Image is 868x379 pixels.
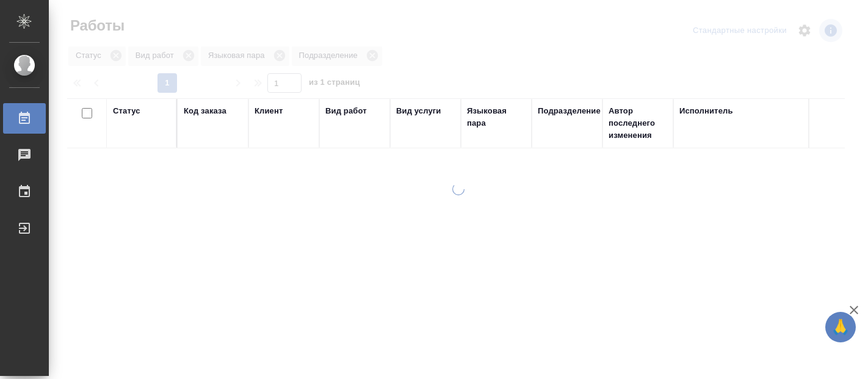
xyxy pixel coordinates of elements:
[830,314,851,340] span: 🙏
[538,105,601,117] div: Подразделение
[467,105,526,129] div: Языковая пара
[325,105,367,117] div: Вид работ
[184,105,226,117] div: Код заказа
[825,312,856,342] button: 🙏
[609,105,667,142] div: Автор последнего изменения
[396,105,441,117] div: Вид услуги
[679,105,733,117] div: Исполнитель
[255,105,283,117] div: Клиент
[113,105,140,117] div: Статус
